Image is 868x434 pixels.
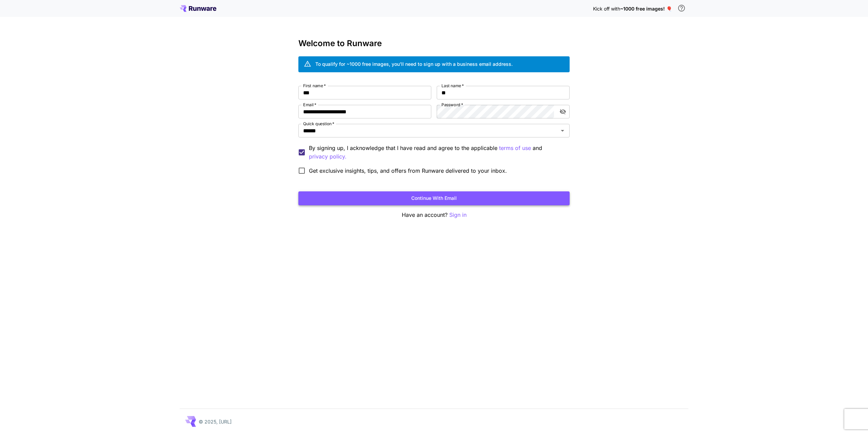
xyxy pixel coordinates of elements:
h3: Welcome to Runware [298,39,570,48]
p: Have an account? [298,211,570,219]
button: By signing up, I acknowledge that I have read and agree to the applicable and privacy policy. [499,144,531,152]
button: Continue with email [298,191,570,205]
p: By signing up, I acknowledge that I have read and agree to the applicable and [309,144,564,161]
label: Last name [441,83,464,89]
p: privacy policy. [309,152,347,161]
button: In order to qualify for free credit, you need to sign up with a business email address and click ... [675,1,688,15]
p: terms of use [499,144,531,152]
label: Password [441,102,463,108]
span: Get exclusive insights, tips, and offers from Runware delivered to your inbox. [309,167,507,175]
label: First name [303,83,326,89]
button: By signing up, I acknowledge that I have read and agree to the applicable terms of use and [309,152,347,161]
label: Email [303,102,316,108]
span: Kick off with [593,6,620,12]
p: © 2025, [URL] [199,418,232,425]
button: Sign in [449,211,467,219]
button: toggle password visibility [557,106,569,118]
button: Open [558,126,567,135]
span: ~1000 free images! 🎈 [620,6,672,12]
label: Quick question [303,121,334,127]
div: To qualify for ~1000 free images, you’ll need to sign up with a business email address. [315,60,513,68]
